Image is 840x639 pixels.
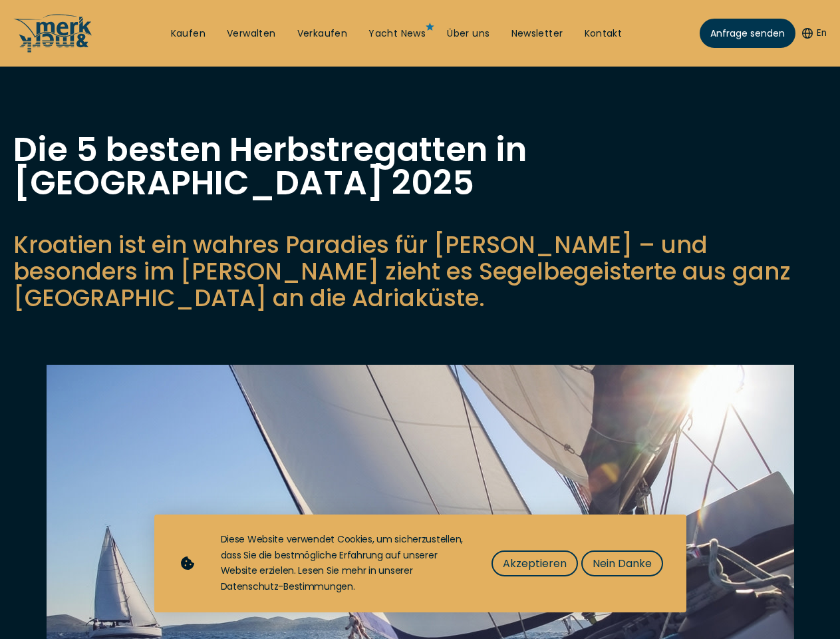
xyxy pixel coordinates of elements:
span: Anfrage senden [710,27,785,41]
a: Kaufen [171,27,206,41]
h1: Die 5 besten Herbstregatten in [GEOGRAPHIC_DATA] 2025 [13,133,827,200]
a: Yacht News [368,27,426,41]
a: Newsletter [511,27,563,41]
p: Kroatien ist ein wahres Paradies für [PERSON_NAME] – und besonders im [PERSON_NAME] zieht es Sege... [13,232,827,312]
a: Über uns [447,27,490,41]
button: Nein Danke [581,550,663,576]
a: Anfrage senden [700,19,795,48]
span: Akzeptieren [503,555,567,572]
span: Nein Danke [593,555,652,572]
button: En [802,27,827,40]
a: Verkaufen [297,27,348,41]
a: Kontakt [585,27,623,41]
button: Akzeptieren [491,550,578,576]
a: Datenschutz-Bestimmungen [221,580,353,593]
div: Diese Website verwendet Cookies, um sicherzustellen, dass Sie die bestmögliche Erfahrung auf unse... [221,532,465,595]
a: Verwalten [227,27,276,41]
